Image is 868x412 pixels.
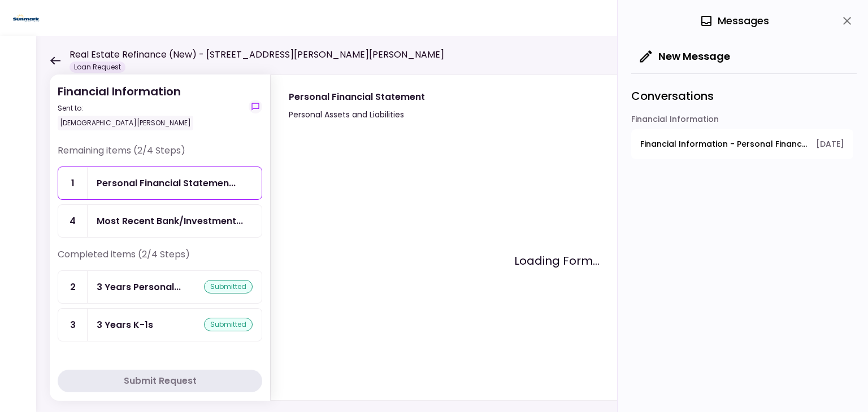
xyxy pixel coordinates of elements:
[97,318,153,332] div: 3 Years K-1s
[249,100,262,113] button: show-messages
[58,166,262,200] a: 1Personal Financial Statement
[11,10,41,27] img: Partner icon
[58,271,88,303] div: 2
[816,138,844,150] span: [DATE]
[58,370,262,392] button: Submit Request
[97,176,236,190] div: Personal Financial Statement
[58,308,262,341] a: 33 Years K-1ssubmitted
[58,205,88,237] div: 4
[631,129,853,159] button: open-conversation
[58,270,262,304] a: 23 Years Personal Federal and State Tax Returnssubmitted
[97,280,181,294] div: 3 Years Personal Federal and State Tax Returns
[97,214,243,228] div: Most Recent Bank/Investment Statements
[58,309,88,341] div: 3
[58,103,193,113] div: Sent to:
[640,138,808,150] span: Financial Information - Personal Financial Statement
[58,248,262,270] div: Completed items (2/4 Steps)
[631,42,739,71] button: New Message
[204,280,253,293] div: submitted
[631,113,853,129] div: Financial Information
[837,11,857,30] button: close
[289,108,425,121] div: Personal Assets and Liabilities
[289,139,824,382] div: Loading Form...
[58,204,262,238] a: 4Most Recent Bank/Investment Statements
[631,73,857,113] div: Conversations
[70,48,444,62] h1: Real Estate Refinance (New) - [STREET_ADDRESS][PERSON_NAME][PERSON_NAME]
[58,144,262,166] div: Remaining items (2/4 Steps)
[289,90,425,104] div: Personal Financial Statement
[58,116,193,130] div: [DEMOGRAPHIC_DATA][PERSON_NAME]
[58,83,193,130] div: Financial Information
[700,12,769,29] div: Messages
[270,74,845,401] div: Personal Financial StatementPersonal Assets and Liabilitiesshow-messagesLoading Form...
[124,374,197,388] div: Submit Request
[58,167,88,199] div: 1
[70,62,125,73] div: Loan Request
[204,318,253,331] div: submitted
